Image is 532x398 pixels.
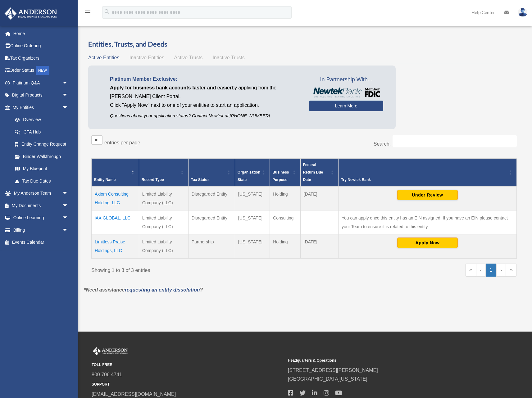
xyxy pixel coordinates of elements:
th: Federal Return Due Date: Activate to sort [300,158,338,186]
div: Showing 1 to 3 of 3 entries [91,264,299,275]
span: Inactive Entities [130,55,164,60]
button: Apply Now [397,237,458,248]
td: Limited Liability Company (LLC) [139,210,188,234]
a: My Documentsarrow_drop_down [4,199,78,212]
a: Online Learningarrow_drop_down [4,212,78,224]
a: 1 [486,264,497,277]
span: arrow_drop_down [62,89,75,102]
div: NEW [36,66,49,75]
td: Limited Liability Company (LLC) [139,234,188,258]
a: [EMAIL_ADDRESS][DOMAIN_NAME] [92,391,176,397]
a: Entity Change Request [9,138,75,151]
p: Click "Apply Now" next to one of your entities to start an application. [110,101,300,110]
td: Disregarded Entity [188,210,235,234]
td: [US_STATE] [235,210,270,234]
p: by applying from the [PERSON_NAME] Client Portal. [110,84,300,101]
label: Search: [374,141,391,147]
small: Headquarters & Operations [288,357,480,364]
td: Axiom Consulting Holding, LLC [92,186,139,210]
span: Tax Status [191,178,210,182]
i: search [104,8,111,15]
a: [GEOGRAPHIC_DATA][US_STATE] [288,376,367,382]
th: Try Newtek Bank : Activate to sort [338,158,516,186]
img: Anderson Advisors Platinum Portal [92,347,129,355]
span: Record Type [142,178,164,182]
td: Disregarded Entity [188,186,235,210]
a: menu [84,11,91,16]
a: Events Calendar [4,236,78,249]
td: iAX GLOBAL, LLC [92,210,139,234]
a: Last [506,264,517,277]
p: Questions about your application status? Contact Newtek at [PHONE_NUMBER] [110,112,300,120]
span: Active Trusts [174,55,203,60]
img: Anderson Advisors Platinum Portal [3,7,59,20]
span: In Partnership With... [309,75,383,85]
a: Online Ordering [4,40,78,52]
span: Business Purpose [272,170,289,182]
a: My Anderson Teamarrow_drop_down [4,187,78,200]
small: SUPPORT [92,381,284,388]
td: Limited Liability Company (LLC) [139,186,188,210]
span: Organization State [238,170,260,182]
a: [STREET_ADDRESS][PERSON_NAME] [288,368,378,373]
a: CTA Hub [9,126,75,138]
img: User Pic [518,8,527,17]
em: *Need assistance ? [84,287,203,292]
a: Overview [9,114,71,126]
a: requesting an entity dissolution [125,287,200,292]
span: arrow_drop_down [62,77,75,89]
div: Try Newtek Bank [341,176,507,183]
a: Home [4,27,78,40]
th: Entity Name: Activate to invert sorting [92,158,139,186]
td: [US_STATE] [235,186,270,210]
button: Under Review [397,190,458,200]
td: [US_STATE] [235,234,270,258]
span: arrow_drop_down [62,199,75,212]
a: Platinum Q&Aarrow_drop_down [4,77,78,89]
a: Tax Due Dates [9,175,75,187]
td: Limitless Praise Holdings, LLC [92,234,139,258]
label: entries per page [104,140,140,145]
th: Tax Status: Activate to sort [188,158,235,186]
img: NewtekBankLogoSM.png [312,88,380,97]
td: Holding [270,186,300,210]
a: Tax Organizers [4,52,78,64]
i: menu [84,9,91,16]
span: arrow_drop_down [62,212,75,224]
span: Inactive Trusts [213,55,245,60]
span: arrow_drop_down [62,224,75,237]
span: Apply for business bank accounts faster and easier [110,85,232,90]
span: Federal Return Due Date [303,163,323,182]
a: Previous [476,264,486,277]
td: Holding [270,234,300,258]
th: Business Purpose: Activate to sort [270,158,300,186]
h3: Entities, Trusts, and Deeds [88,39,520,49]
p: Platinum Member Exclusive: [110,75,300,84]
a: First [465,264,476,277]
td: You can apply once this entity has an EIN assigned. If you have an EIN please contact your Team t... [338,210,516,234]
a: My Entitiesarrow_drop_down [4,101,75,114]
th: Organization State: Activate to sort [235,158,270,186]
a: Learn More [309,101,383,111]
td: Consulting [270,210,300,234]
th: Record Type: Activate to sort [139,158,188,186]
span: Active Entities [88,55,119,60]
a: Digital Productsarrow_drop_down [4,89,78,102]
a: 800.706.4741 [92,372,122,377]
a: My Blueprint [9,163,75,175]
a: Next [496,264,506,277]
td: [DATE] [300,234,338,258]
small: TOLL FREE [92,362,284,368]
td: Partnership [188,234,235,258]
a: Binder Walkthrough [9,150,75,163]
span: Entity Name [94,178,116,182]
span: arrow_drop_down [62,101,75,114]
span: arrow_drop_down [62,187,75,200]
a: Billingarrow_drop_down [4,224,78,236]
a: Order StatusNEW [4,64,78,77]
td: [DATE] [300,186,338,210]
